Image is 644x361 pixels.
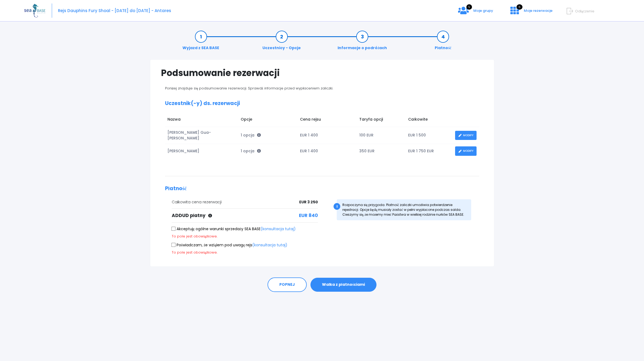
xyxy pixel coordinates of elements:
div: Rozpoczyna się przygoda. Płatność zaliczki umożliwia potwierdzenie rejestracji. Opcje będą musiał... [337,199,471,220]
input: Poświadczam, że wziąłem pod uwagę rejs(konsultacja tutaj) [171,243,175,247]
td: EUR 1 400 [298,144,357,158]
div: To pole jest obowiązkowe. [172,234,475,239]
input: Akceptuję ogólne warunki sprzedaży SEA BASE(konsultacja tutaj) [171,227,175,231]
td: [PERSON_NAME] Gua-[PERSON_NAME] [165,127,238,144]
div: ADDUD płatny [172,212,318,219]
a: Płatność [432,34,454,51]
a: Informacje o podróżach [335,34,390,51]
span: 1 opcja [241,132,261,138]
a: 6 Moje rezerwacje [506,10,556,15]
a: 5 Moje grupy [454,10,497,15]
h1: Podsumowanie rezerwacji [161,68,483,78]
span: Moje rezerwacje [524,8,552,13]
span: EUR 3 250 [299,199,318,205]
a: MODIFY [455,146,477,156]
td: EUR 1 750 EUR [405,144,452,158]
td: Nazwa [165,114,238,127]
h2: Uczestnik(-y) ds. rezerwacji [165,100,479,107]
span: 5 [466,4,472,10]
td: [PERSON_NAME] [165,144,238,158]
td: Taryfa opcji [357,114,406,127]
span: Rejs Dauphins Fury Shoal - [DATE] do [DATE] - Antares [58,8,171,13]
h2: Płatność [165,186,479,192]
div: To pole jest obowiązkowe. [172,250,475,255]
td: Całkowite [405,114,452,127]
a: POPNEJ [268,277,307,292]
label: Poświadczam, że wziąłem pod uwagę rejs [172,242,288,248]
span: EUR 840 [299,212,318,219]
span: 6 [517,4,522,10]
td: 350 EUR [357,144,406,158]
a: Wyjazd z SEA BASE [180,34,222,51]
a: MODIFY [455,131,477,140]
span: 1 opcja [241,148,261,154]
button: Walka z płatnościami [310,278,376,292]
span: Poniżej znajduje się podsumowanie rezerwacji. Sprawdź informacje przed wypłaceniem zaliczki. [165,86,333,91]
td: Opcje [238,114,298,127]
label: Akceptuję ogólne warunki sprzedaży SEA BASE [172,226,296,232]
td: EUR 1 500 [405,127,452,144]
div: I [334,203,340,210]
td: Cena rejsu [298,114,357,127]
a: (konsultacja tutaj) [261,226,296,232]
a: Uczestnicy - Opcje [260,34,303,51]
span: Moje grupy [473,8,493,13]
div: Całkowita cena rezerwacji [172,199,318,205]
td: EUR 1 400 [298,127,357,144]
span: Odłączenie [575,9,594,14]
a: (konsultacja tutaj) [252,242,287,248]
td: 100 EUR [357,127,406,144]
